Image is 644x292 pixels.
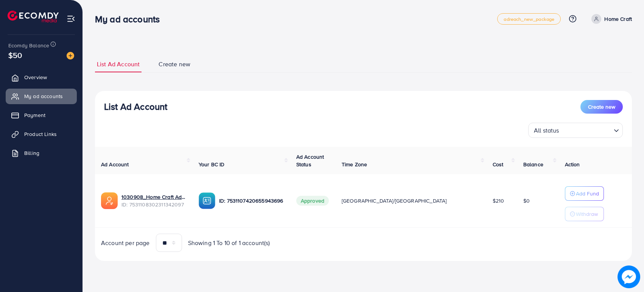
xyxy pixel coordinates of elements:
span: Action [565,161,580,168]
span: List Ad Account [97,60,140,69]
span: Balance [523,161,543,168]
span: Time Zone [342,161,367,168]
p: Add Fund [576,189,599,198]
div: Search for option [528,123,623,138]
span: Product Links [24,130,57,138]
span: Payment [24,111,45,119]
a: Home Craft [588,14,632,24]
a: 1030908_Home Craft Ad Account_1753472808618 [121,193,187,201]
img: ic-ba-acc.ded83a64.svg [199,192,215,209]
span: Your BC ID [199,161,225,168]
img: ic-ads-acc.e4c84228.svg [101,192,118,209]
span: All status [532,125,561,136]
span: Account per page [101,239,150,247]
a: Product Links [6,126,77,142]
span: Cost [493,161,504,168]
span: Overview [24,73,47,81]
button: Create new [580,100,623,114]
p: Home Craft [604,14,632,23]
button: Add Fund [565,186,604,201]
span: ID: 7531108302311342097 [121,201,187,208]
a: Billing [6,145,77,161]
span: Create new [159,60,190,69]
h3: My ad accounts [95,14,166,25]
span: Ecomdy Balance [8,42,49,49]
span: $0 [523,197,530,205]
span: Billing [24,149,39,157]
a: My ad accounts [6,89,77,104]
span: Ad Account [101,161,129,168]
div: <span class='underline'>1030908_Home Craft Ad Account_1753472808618</span></br>7531108302311342097 [121,193,187,209]
span: Showing 1 To 10 of 1 account(s) [188,239,270,247]
span: My ad accounts [24,92,63,100]
img: image [618,265,640,288]
a: Overview [6,70,77,85]
img: menu [67,14,75,23]
span: adreach_new_package [504,17,554,22]
img: image [67,52,74,59]
p: ID: 7531107420655943696 [219,196,284,205]
span: $50 [8,50,22,61]
span: Approved [296,196,329,206]
span: [GEOGRAPHIC_DATA]/[GEOGRAPHIC_DATA] [342,197,447,205]
input: Search for option [562,123,611,136]
img: logo [8,11,59,22]
span: $210 [493,197,504,205]
a: Payment [6,108,77,123]
p: Withdraw [576,209,598,219]
span: Create new [588,103,615,111]
button: Withdraw [565,207,604,221]
h3: List Ad Account [104,101,167,112]
span: Ad Account Status [296,153,324,168]
a: adreach_new_package [497,13,561,25]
